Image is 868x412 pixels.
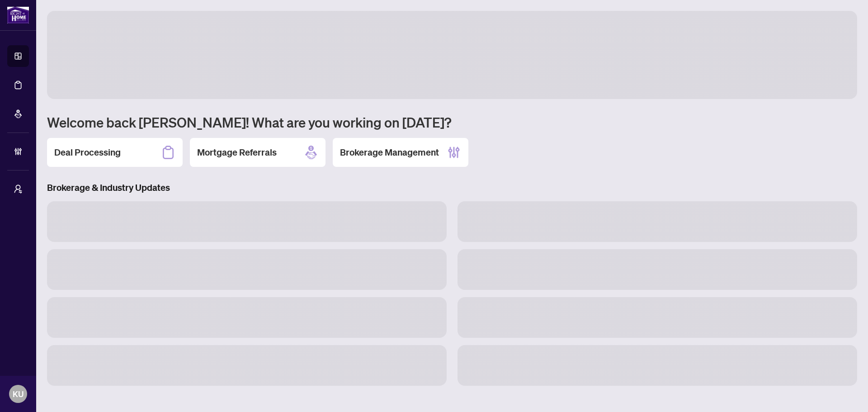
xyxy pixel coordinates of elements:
[13,388,24,400] span: KU
[197,146,277,159] h2: Mortgage Referrals
[7,7,29,24] img: logo
[47,114,857,131] h1: Welcome back [PERSON_NAME]! What are you working on [DATE]?
[14,185,23,194] span: user-switch
[54,146,121,159] h2: Deal Processing
[340,146,439,159] h2: Brokerage Management
[47,181,857,194] h3: Brokerage & Industry Updates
